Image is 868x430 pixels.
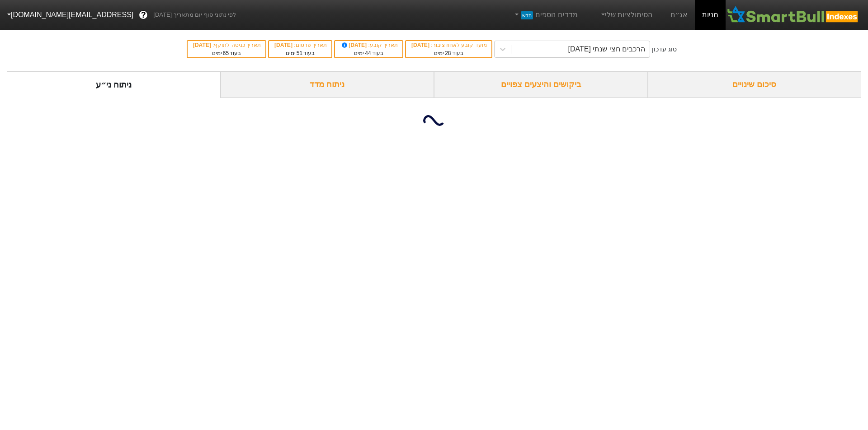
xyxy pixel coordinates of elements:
span: 51 [297,50,302,56]
span: [DATE] [340,42,368,48]
span: חדש [521,11,533,19]
div: בעוד ימים [192,49,261,57]
div: תאריך פרסום : [274,41,327,49]
span: [DATE] [193,42,212,48]
div: ניתוח מדד [221,71,434,98]
span: 65 [223,50,229,56]
span: 44 [365,50,371,56]
div: ניתוח ני״ע [7,71,221,98]
div: הרכבים חצי שנתי [DATE] [568,44,645,55]
div: תאריך כניסה לתוקף : [192,41,261,49]
img: loading... [423,110,445,131]
span: לפי נתוני סוף יום מתאריך [DATE] [153,10,236,19]
a: מדדים נוספיםחדש [509,6,581,24]
div: בעוד ימים [340,49,398,57]
div: סיכום שינויים [648,71,862,98]
div: בעוד ימים [274,49,327,57]
span: [DATE] [274,42,294,48]
span: ? [141,9,146,21]
div: תאריך קובע : [340,41,398,49]
a: הסימולציות שלי [596,6,656,24]
div: מועד קובע לאחוז ציבור : [410,41,486,49]
div: בעוד ימים [410,49,486,57]
span: 28 [445,50,451,56]
img: SmartBull [726,6,861,24]
span: [DATE] [411,42,431,48]
div: ביקושים והיצעים צפויים [434,71,648,98]
div: סוג עדכון [652,45,677,54]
